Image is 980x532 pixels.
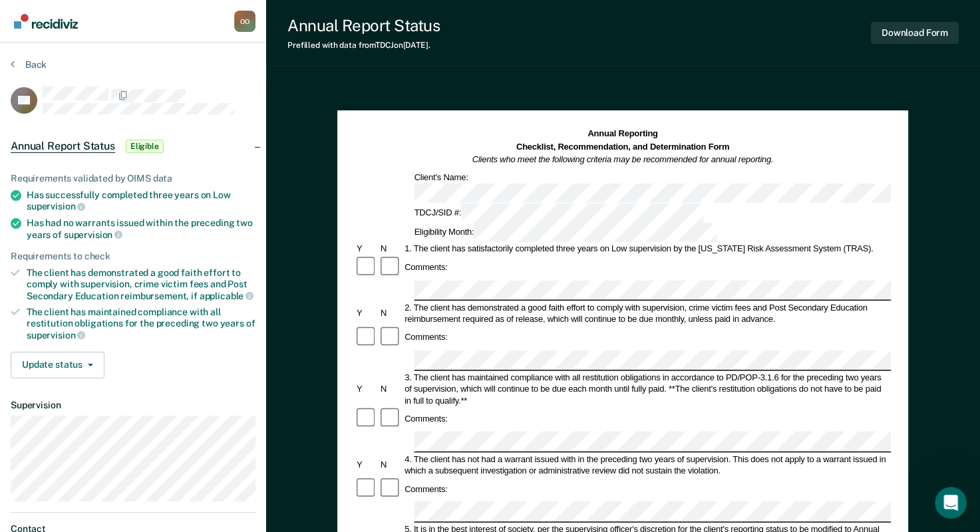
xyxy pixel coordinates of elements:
button: Back [11,59,47,70]
div: 3. The client has maintained compliance with all restitution obligations in accordance to PD/POP-... [403,372,892,406]
div: O O [234,11,255,32]
span: Annual Report Status [11,140,115,153]
div: Y [355,459,379,470]
div: Has successfully completed three years on Low [27,190,255,212]
span: supervision [64,229,122,240]
div: Comments: [403,332,450,343]
strong: Annual Reporting [588,129,658,138]
div: Eligibility Month: [412,223,719,242]
div: N [379,243,403,255]
span: supervision [27,330,85,340]
div: TDCJ/SID #: [412,203,706,223]
dt: Supervision [11,400,255,411]
div: Comments: [403,261,450,273]
div: Y [355,307,379,319]
div: Y [355,243,379,255]
span: supervision [27,201,85,211]
iframe: Intercom live chat [935,487,967,519]
div: Prefilled with data from TDCJ on [DATE] . [287,41,440,50]
div: Requirements validated by OIMS data [11,173,255,184]
div: Requirements to check [11,251,255,262]
div: 1. The client has satisfactorily completed three years on Low supervision by the [US_STATE] Risk ... [403,243,892,255]
div: N [379,307,403,319]
div: Has had no warrants issued within the preceding two years of [27,217,255,240]
em: Clients who meet the following criteria may be recommended for annual reporting. [472,155,774,164]
button: Profile dropdown button [234,11,255,32]
div: Comments: [403,483,450,495]
img: Recidiviz [14,14,78,29]
div: Comments: [403,413,450,424]
div: N [379,459,403,470]
div: The client has maintained compliance with all restitution obligations for the preceding two years of [27,307,255,340]
button: Update status [11,352,104,378]
button: Download Form [871,22,959,44]
div: N [379,383,403,394]
strong: Checklist, Recommendation, and Determination Form [516,142,729,151]
div: 4. The client has not had a warrant issued with in the preceding two years of supervision. This d... [403,453,892,476]
span: applicable [200,291,253,301]
span: Eligible [126,140,164,153]
div: The client has demonstrated a good faith effort to comply with supervision, crime victim fees and... [27,267,255,301]
div: Y [355,383,379,394]
div: 2. The client has demonstrated a good faith effort to comply with supervision, crime victim fees ... [403,302,892,325]
div: Annual Report Status [287,16,440,35]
